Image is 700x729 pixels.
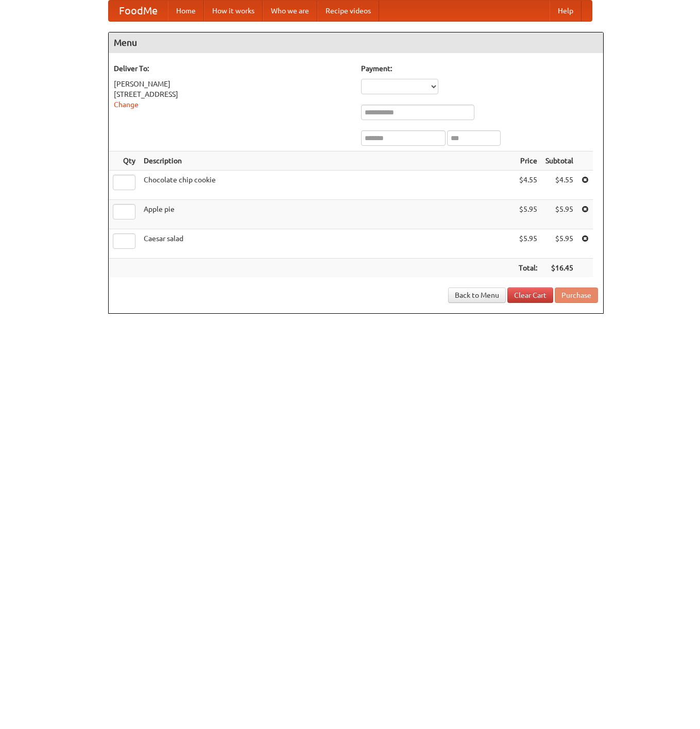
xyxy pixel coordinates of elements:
[515,229,541,259] td: $5.95
[140,171,515,200] td: Chocolate chip cookie
[263,1,317,21] a: Who we are
[114,89,351,99] div: [STREET_ADDRESS]
[515,200,541,229] td: $5.95
[168,1,204,21] a: Home
[114,63,351,74] h5: Deliver To:
[515,151,541,171] th: Price
[555,287,598,303] button: Purchase
[541,171,577,200] td: $4.55
[114,100,139,109] a: Change
[507,287,553,303] a: Clear Cart
[550,1,582,21] a: Help
[515,171,541,200] td: $4.55
[109,1,168,21] a: FoodMe
[317,1,379,21] a: Recipe videos
[109,32,603,53] h4: Menu
[140,229,515,259] td: Caesar salad
[515,259,541,278] th: Total:
[541,200,577,229] td: $5.95
[109,151,140,171] th: Qty
[140,151,515,171] th: Description
[541,229,577,259] td: $5.95
[541,259,577,278] th: $16.45
[361,63,598,74] h5: Payment:
[448,287,506,303] a: Back to Menu
[204,1,263,21] a: How it works
[541,151,577,171] th: Subtotal
[140,200,515,229] td: Apple pie
[114,79,351,89] div: [PERSON_NAME]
